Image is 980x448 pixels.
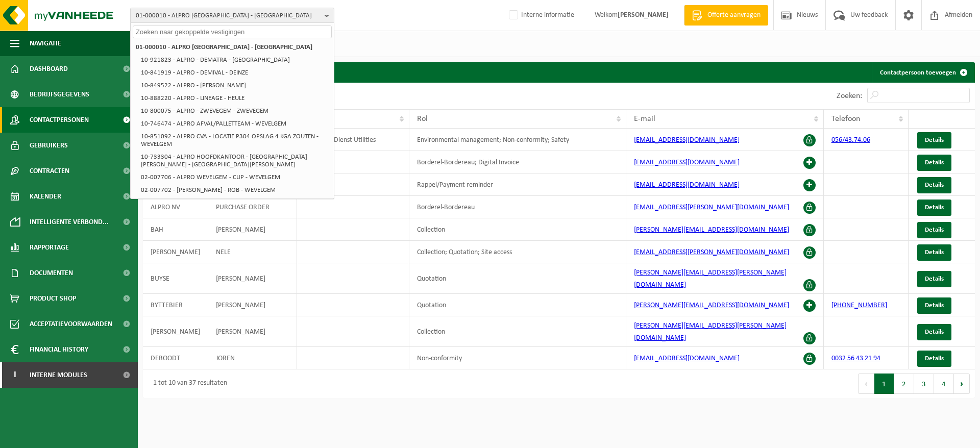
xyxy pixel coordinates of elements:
[917,297,951,314] a: Details
[409,218,626,241] td: Collection
[917,324,951,340] a: Details
[917,271,951,287] a: Details
[30,107,89,133] span: Contactpersonen
[143,218,208,241] td: BAH
[917,244,951,261] a: Details
[917,222,951,238] a: Details
[634,181,740,189] a: [EMAIL_ADDRESS][DOMAIN_NAME]
[30,286,76,311] span: Product Shop
[138,130,332,151] li: 10-851092 - ALPRO CVA - LOCATIE P304 OPSLAG 4 KGA ZOUTEN - WEVELGEM
[30,362,87,388] span: Interne modules
[917,200,951,216] a: Details
[409,241,626,263] td: Collection; Quotation; Site access
[934,374,954,394] button: 4
[831,355,880,362] a: 0032 56 43 21 94
[634,355,740,362] a: [EMAIL_ADDRESS][DOMAIN_NAME]
[409,316,626,347] td: Collection
[874,374,894,394] button: 1
[138,184,332,196] li: 02-007702 - [PERSON_NAME] - ROB - WEVELGEM
[208,241,297,263] td: NELE
[143,347,208,369] td: DEBOODT
[138,79,332,92] li: 10-849522 - ALPRO - [PERSON_NAME]
[138,171,332,184] li: 02-007706 - ALPRO WEVELGEM - CUP - WEVELGEM
[208,263,297,294] td: [PERSON_NAME]
[954,374,970,394] button: Next
[130,8,334,23] button: 01-000010 - ALPRO [GEOGRAPHIC_DATA] - [GEOGRAPHIC_DATA]
[133,26,332,38] input: Zoeken naar gekoppelde vestigingen
[925,276,944,282] span: Details
[917,132,951,148] a: Details
[30,337,88,362] span: Financial History
[409,151,626,173] td: Borderel-Bordereau; Digital Invoice
[925,204,944,211] span: Details
[894,374,914,394] button: 2
[297,129,409,151] td: Techische Dienst Utilities
[634,136,740,144] a: [EMAIL_ADDRESS][DOMAIN_NAME]
[208,294,297,316] td: [PERSON_NAME]
[208,218,297,241] td: [PERSON_NAME]
[634,159,740,166] a: [EMAIL_ADDRESS][DOMAIN_NAME]
[208,316,297,347] td: [PERSON_NAME]
[634,269,787,289] a: [PERSON_NAME][EMAIL_ADDRESS][PERSON_NAME][DOMAIN_NAME]
[208,347,297,369] td: JOREN
[925,159,944,166] span: Details
[925,355,944,362] span: Details
[409,196,626,218] td: Borderel-Bordereau
[30,56,68,82] span: Dashboard
[148,375,227,393] div: 1 tot 10 van 37 resultaten
[925,249,944,256] span: Details
[917,351,951,367] a: Details
[143,316,208,347] td: [PERSON_NAME]
[858,374,874,394] button: Previous
[831,302,887,309] a: [PHONE_NUMBER]
[925,329,944,335] span: Details
[138,92,332,105] li: 10-888220 - ALPRO - LINEAGE - HEULE
[10,362,19,388] span: I
[409,173,626,196] td: Rappel/Payment reminder
[136,44,312,51] strong: 01-000010 - ALPRO [GEOGRAPHIC_DATA] - [GEOGRAPHIC_DATA]
[917,155,951,171] a: Details
[30,82,89,107] span: Bedrijfsgegevens
[138,117,332,130] li: 10-746474 - ALPRO AFVAL/PALLETTEAM - WEVELGEM
[30,209,109,235] span: Intelligente verbond...
[30,235,69,260] span: Rapportage
[30,260,73,286] span: Documenten
[30,133,68,158] span: Gebruikers
[872,62,974,83] a: Contactpersoon toevoegen
[409,347,626,369] td: Non-conformity
[634,204,789,211] a: [EMAIL_ADDRESS][PERSON_NAME][DOMAIN_NAME]
[914,374,934,394] button: 3
[409,129,626,151] td: Environmental management; Non-conformity; Safety
[409,294,626,316] td: Quotation
[143,294,208,316] td: BYTTEBIER
[143,263,208,294] td: BUYSE
[138,66,332,79] li: 10-841919 - ALPRO - DEMIVAL - DEINZE
[138,151,332,171] li: 10-733304 - ALPRO HOOFDKANTOOR - [GEOGRAPHIC_DATA][PERSON_NAME] - [GEOGRAPHIC_DATA][PERSON_NAME]
[507,8,574,23] label: Interne informatie
[634,302,789,309] a: [PERSON_NAME][EMAIL_ADDRESS][DOMAIN_NAME]
[409,263,626,294] td: Quotation
[136,8,321,23] span: 01-000010 - ALPRO [GEOGRAPHIC_DATA] - [GEOGRAPHIC_DATA]
[618,11,669,19] strong: [PERSON_NAME]
[831,136,870,144] a: 056/43.74.06
[634,115,655,123] span: E-mail
[925,302,944,309] span: Details
[143,241,208,263] td: [PERSON_NAME]
[831,115,860,123] span: Telefoon
[30,184,61,209] span: Kalender
[30,311,112,337] span: Acceptatievoorwaarden
[634,248,789,256] a: [EMAIL_ADDRESS][PERSON_NAME][DOMAIN_NAME]
[208,196,297,218] td: PURCHASE ORDER
[138,54,332,66] li: 10-921823 - ALPRO - DEMATRA - [GEOGRAPHIC_DATA]
[705,10,763,20] span: Offerte aanvragen
[925,182,944,188] span: Details
[925,227,944,233] span: Details
[837,92,862,100] label: Zoeken:
[634,322,787,342] a: [PERSON_NAME][EMAIL_ADDRESS][PERSON_NAME][DOMAIN_NAME]
[917,177,951,193] a: Details
[30,31,61,56] span: Navigatie
[925,137,944,143] span: Details
[634,226,789,234] a: [PERSON_NAME][EMAIL_ADDRESS][DOMAIN_NAME]
[684,5,768,26] a: Offerte aanvragen
[417,115,428,123] span: Rol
